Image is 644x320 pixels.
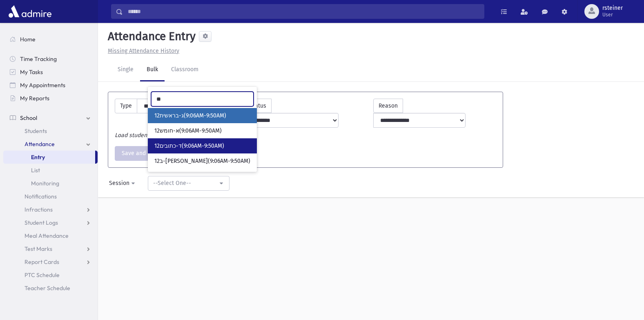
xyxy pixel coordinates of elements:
div: Session [109,179,129,187]
span: 12ג-בראשית(9:06AM-9:50AM) [154,112,226,120]
a: Missing Attendance History [105,47,179,54]
img: AdmirePro [7,3,53,20]
span: Report Cards [25,258,59,266]
div: --Select One-- [153,179,218,187]
button: Save and Print [115,146,167,161]
button: Session [104,176,141,191]
a: Entry [3,151,95,164]
label: Status [244,99,272,113]
span: School [20,114,37,122]
span: Time Tracking [20,55,57,63]
a: Home [3,33,98,46]
button: --Select One-- [148,176,230,191]
span: Student Logs [25,219,58,226]
a: My Tasks [3,65,98,79]
h5: Attendance Entry [105,29,196,43]
a: Classroom [165,59,205,81]
a: Bulk [140,59,165,81]
span: Entry [31,153,45,161]
span: PTC Schedule [25,271,60,279]
span: My Appointments [20,81,65,89]
a: Students [3,124,98,137]
span: Meal Attendance [25,232,69,239]
span: Students [25,127,47,135]
a: Monitoring [3,177,98,190]
span: Teacher Schedule [25,284,70,292]
span: 12ד-כתובים(9:06AM-9:50AM) [154,142,224,150]
span: Test Marks [25,245,52,252]
a: Student Logs [3,216,98,229]
input: Search [151,92,254,106]
a: Report Cards [3,255,98,268]
a: Time Tracking [3,52,98,65]
u: Missing Attendance History [108,47,179,54]
span: Home [20,36,36,43]
a: Meal Attendance [3,229,98,242]
a: Test Marks [3,242,98,255]
a: School [3,111,98,124]
input: Search [123,4,484,19]
span: My Tasks [20,68,43,76]
span: Infractions [25,206,53,213]
a: Single [111,59,140,81]
a: My Reports [3,92,98,105]
div: Load students to select [111,131,500,140]
span: 12ב-[PERSON_NAME](9:06AM-9:50AM) [154,157,250,165]
span: 12א-חומש(9:06AM-9:50AM) [154,127,222,135]
span: My Reports [20,95,49,102]
a: Attendance [3,137,98,151]
a: Infractions [3,203,98,216]
a: My Appointments [3,79,98,92]
a: Notifications [3,190,98,203]
label: Type [115,99,137,113]
span: User [602,11,623,18]
span: rsteiner [602,5,623,11]
label: Reason [373,99,403,113]
a: Teacher Schedule [3,282,98,295]
a: PTC Schedule [3,268,98,282]
span: List [31,167,40,174]
span: Monitoring [31,180,59,187]
span: Attendance [25,140,55,148]
span: Notifications [25,193,57,200]
a: List [3,164,98,177]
